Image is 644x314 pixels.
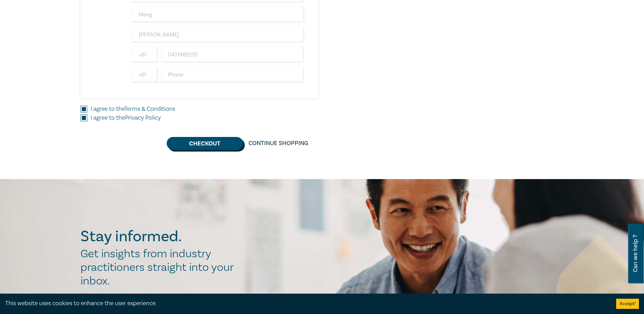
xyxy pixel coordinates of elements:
h2: Get insights from industry practitioners straight into your inbox. [80,247,241,288]
a: Continue Shopping [243,137,314,150]
a: Privacy Policy [125,114,161,122]
a: Terms & Conditions [124,105,175,113]
label: I agree to the [91,114,161,122]
input: Mobile* [161,47,305,63]
div: This website uses cookies to enhance the user experience. [5,299,606,308]
input: Last Name* [132,6,305,23]
label: I agree to the [91,105,175,114]
span: Can we help ? [632,228,639,279]
button: Accept cookies [616,299,639,309]
input: Company [132,27,305,43]
input: +61 [132,67,158,83]
input: Phone [161,67,305,83]
input: +61 [132,47,158,63]
button: Checkout [167,137,243,150]
h2: Stay informed. [80,228,241,245]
